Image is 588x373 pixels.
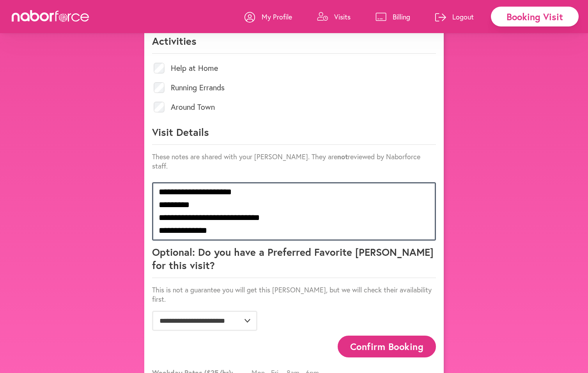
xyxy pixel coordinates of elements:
[452,12,474,21] p: Logout
[171,103,215,111] label: Around Town
[393,12,410,21] p: Billing
[317,5,351,28] a: Visits
[152,152,436,171] p: These notes are shared with your [PERSON_NAME]. They are reviewed by Naborforce staff.
[338,336,436,357] button: Confirm Booking
[152,245,436,278] p: Optional: Do you have a Preferred Favorite [PERSON_NAME] for this visit?
[337,152,348,161] strong: not
[244,5,292,28] a: My Profile
[152,285,436,304] p: This is not a guarantee you will get this [PERSON_NAME], but we will check their availability first.
[375,5,410,28] a: Billing
[262,12,292,21] p: My Profile
[334,12,351,21] p: Visits
[171,64,218,72] label: Help at Home
[491,7,579,26] div: Booking Visit
[171,84,225,91] label: Running Errands
[152,125,436,145] p: Visit Details
[435,5,474,28] a: Logout
[152,34,436,54] p: Activities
